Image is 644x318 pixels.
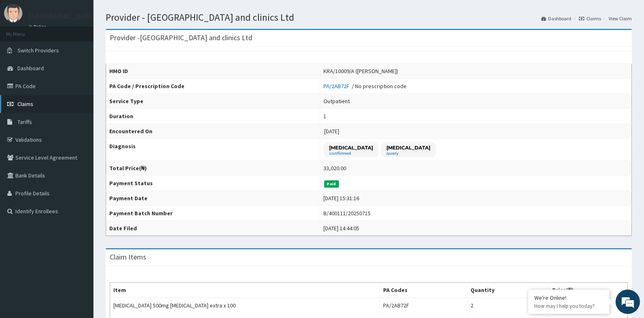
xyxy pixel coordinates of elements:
[323,164,346,172] div: 33,020.00
[17,100,33,108] span: Claims
[386,151,430,156] small: query
[323,97,350,105] div: Outpatient
[28,13,131,20] p: [GEOGRAPHIC_DATA] And Clinics
[110,283,380,298] th: Item
[106,64,320,79] th: HMO ID
[467,283,549,298] th: Quantity
[386,144,430,151] p: [MEDICAL_DATA]
[329,144,373,151] p: [MEDICAL_DATA]
[379,298,467,313] td: PA/2AB72F
[110,298,380,313] td: [MEDICAL_DATA] 500mg [MEDICAL_DATA] extra x 100
[42,45,137,56] div: Chat with us now
[15,41,33,61] img: d_794563401_company_1708531726252_794563401
[541,15,571,22] a: Dashboard
[4,222,155,250] textarea: Type your message and hit 'Enter'
[17,65,44,72] span: Dashboard
[17,118,32,125] span: Tariffs
[379,283,467,298] th: PA Codes
[323,194,359,202] div: [DATE] 15:31:16
[4,4,22,22] img: User Image
[534,303,603,309] p: How may I help you today?
[106,94,320,109] th: Service Type
[106,79,320,94] th: PA Code / Prescription Code
[106,191,320,206] th: Payment Date
[106,124,320,139] th: Encountered On
[324,180,339,188] span: Paid
[28,24,48,30] a: Online
[110,253,146,261] h3: Claim Items
[609,15,632,22] a: View Claim
[133,4,153,24] div: Minimize live chat window
[323,112,326,120] div: 1
[110,34,252,41] h3: Provider - [GEOGRAPHIC_DATA] and clinics Ltd
[17,47,59,54] span: Switch Providers
[329,151,373,156] small: confirmed
[106,176,320,191] th: Payment Status
[467,298,549,313] td: 2
[323,82,407,90] div: / No prescription code
[579,15,601,22] a: Claims
[106,161,320,176] th: Total Price(₦)
[106,206,320,221] th: Payment Batch Number
[47,102,112,184] span: We're online!
[106,139,320,161] th: Diagnosis
[106,221,320,236] th: Date Filed
[323,209,371,217] div: B/400111/20250715
[323,82,352,90] a: PA/2AB72F
[534,294,603,301] div: We're Online!
[549,283,628,298] th: Price(₦)
[323,67,398,75] div: KRA/10009/A ([PERSON_NAME])
[106,12,632,23] h1: Provider - [GEOGRAPHIC_DATA] and clinics Ltd
[324,128,339,135] span: [DATE]
[106,109,320,124] th: Duration
[323,224,359,232] div: [DATE] 14:44:05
